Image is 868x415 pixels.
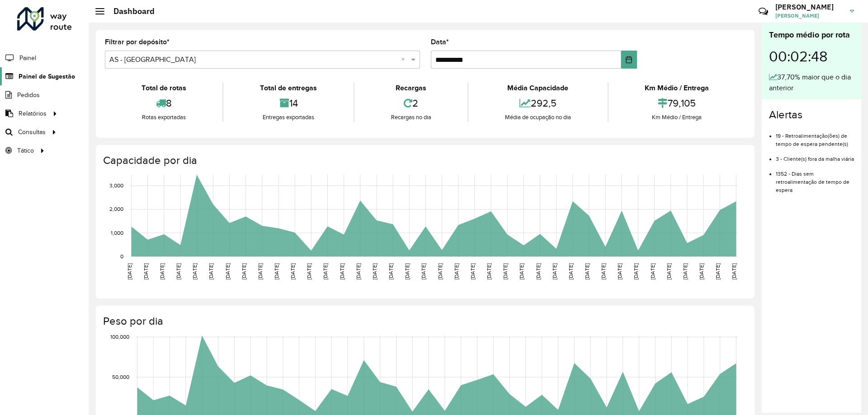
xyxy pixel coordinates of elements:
text: 0 [120,253,123,259]
span: Relatórios [19,109,47,118]
label: Data [431,37,449,47]
div: 2 [357,93,465,113]
text: [DATE] [208,263,214,280]
div: 79,105 [611,93,743,113]
div: 37,70% maior que o dia anterior [769,72,854,93]
span: [PERSON_NAME] [775,12,843,20]
text: [DATE] [404,263,410,280]
span: Clear all [401,54,409,65]
text: [DATE] [388,263,394,280]
li: 3 - Cliente(s) fora da malha viária [776,148,854,163]
text: [DATE] [535,263,541,280]
text: [DATE] [241,263,247,280]
div: 292,5 [471,93,605,113]
div: Recargas [357,83,465,93]
div: Recargas no dia [357,113,465,122]
text: [DATE] [322,263,328,280]
text: [DATE] [257,263,263,280]
text: [DATE] [192,263,198,280]
li: 1352 - Dias sem retroalimentação de tempo de espera [776,163,854,194]
text: [DATE] [290,263,296,280]
div: 14 [226,93,351,113]
text: [DATE] [225,263,231,280]
h4: Peso por dia [103,315,745,328]
text: [DATE] [420,263,426,280]
div: Rotas exportadas [107,113,220,122]
text: [DATE] [143,263,149,280]
text: [DATE] [306,263,312,280]
text: [DATE] [682,263,688,280]
div: 00:02:48 [769,41,854,72]
h3: [PERSON_NAME] [775,3,843,11]
text: 100,000 [110,334,129,340]
h2: Dashboard [104,6,155,16]
span: Consultas [18,127,46,137]
text: [DATE] [731,263,737,280]
text: [DATE] [453,263,459,280]
text: 50,000 [112,374,129,380]
text: [DATE] [372,263,377,280]
a: Contato Rápido [754,2,773,21]
text: [DATE] [666,263,672,280]
div: Km Médio / Entrega [611,83,743,93]
div: Total de entregas [226,83,351,93]
li: 19 - Retroalimentação(ões) de tempo de espera pendente(s) [776,125,854,148]
h4: Capacidade por dia [103,154,745,167]
label: Filtrar por depósito [105,37,170,47]
text: [DATE] [552,263,557,280]
text: [DATE] [355,263,361,280]
div: Média de ocupação no dia [471,113,605,122]
span: Pedidos [17,90,40,100]
div: Entregas exportadas [226,113,351,122]
text: 2,000 [109,206,123,212]
span: Painel de Sugestão [19,72,75,81]
text: [DATE] [650,263,656,280]
div: Média Capacidade [471,83,605,93]
text: [DATE] [617,263,623,280]
text: [DATE] [175,263,181,280]
text: [DATE] [698,263,704,280]
button: Choose Date [621,51,637,69]
text: [DATE] [437,263,443,280]
text: [DATE] [715,263,721,280]
h4: Alertas [769,108,854,121]
div: Tempo médio por rota [769,29,854,41]
text: [DATE] [502,263,508,280]
span: Tático [17,146,34,155]
text: [DATE] [274,263,279,280]
text: [DATE] [633,263,639,280]
text: [DATE] [568,263,574,280]
text: [DATE] [600,263,606,280]
div: Km Médio / Entrega [611,113,743,122]
text: [DATE] [486,263,492,280]
text: [DATE] [339,263,345,280]
text: [DATE] [159,263,165,280]
span: Painel [19,53,36,63]
text: 3,000 [109,182,123,188]
div: Total de rotas [107,83,220,93]
text: [DATE] [470,263,476,280]
text: [DATE] [127,263,132,280]
text: [DATE] [584,263,590,280]
text: 1,000 [111,230,123,236]
div: 8 [107,93,220,113]
text: [DATE] [519,263,524,280]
